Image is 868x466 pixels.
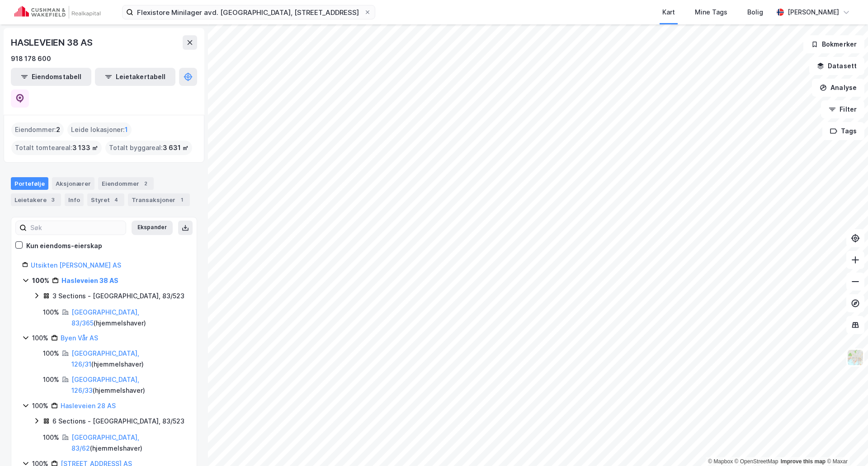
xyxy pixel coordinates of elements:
div: ( hjemmelshaver ) [71,432,186,454]
a: Improve this map [781,458,826,465]
div: Totalt byggareal : [105,141,192,155]
a: [GEOGRAPHIC_DATA], 83/365 [71,308,139,327]
div: Transaksjoner [128,193,190,206]
div: 3 [48,195,57,204]
span: 3 133 ㎡ [72,142,98,153]
a: [GEOGRAPHIC_DATA], 126/31 [71,349,139,368]
div: Totalt tomteareal : [11,141,102,155]
span: 3 631 ㎡ [163,142,189,153]
span: 1 [125,124,128,135]
div: 1 [177,195,186,204]
button: Analyse [812,79,864,97]
div: ( hjemmelshaver ) [71,348,186,370]
a: [GEOGRAPHIC_DATA], 126/33 [71,376,139,394]
div: Kart [662,7,675,18]
input: Søk på adresse, matrikkel, gårdeiere, leietakere eller personer [133,5,364,19]
div: Kun eiendoms-eierskap [26,240,102,251]
div: 918 178 600 [11,53,51,64]
a: Mapbox [708,458,733,465]
div: 100% [43,432,59,443]
div: Eiendommer [98,177,154,190]
button: Tags [822,122,864,140]
a: Utsikten [PERSON_NAME] AS [31,261,121,269]
div: ( hjemmelshaver ) [71,307,186,329]
div: 3 Sections - [GEOGRAPHIC_DATA], 83/523 [52,291,184,301]
div: [PERSON_NAME] [788,7,839,18]
button: Eiendomstabell [11,68,91,86]
a: Hasleveien 38 AS [61,277,118,284]
div: Mine Tags [695,7,727,18]
button: Leietakertabell [95,68,175,86]
div: Leide lokasjoner : [67,122,132,137]
div: 100% [43,348,59,359]
div: 6 Sections - [GEOGRAPHIC_DATA], 83/523 [52,416,184,427]
input: Søk [27,221,126,235]
a: Hasleveien 28 AS [61,402,116,410]
div: Kontrollprogram for chat [823,423,868,466]
button: Filter [821,100,864,118]
div: 100% [32,275,49,286]
div: Portefølje [11,177,48,190]
div: Info [65,193,84,206]
div: 4 [112,195,121,204]
img: cushman-wakefield-realkapital-logo.202ea83816669bd177139c58696a8fa1.svg [14,6,100,19]
div: 100% [32,400,48,411]
div: 100% [32,333,48,344]
div: ( hjemmelshaver ) [71,374,186,396]
div: 100% [43,307,59,318]
span: 2 [56,124,60,135]
div: Leietakere [11,193,61,206]
a: OpenStreetMap [735,458,778,465]
div: 2 [141,179,150,188]
img: Z [847,349,864,366]
div: HASLEVEIEN 38 AS [11,35,94,50]
div: Aksjonærer [52,177,94,190]
iframe: Chat Widget [823,423,868,466]
button: Bokmerker [803,35,864,53]
div: Bolig [747,7,763,18]
button: Datasett [809,57,864,75]
button: Ekspander [132,221,173,235]
div: 100% [43,374,59,385]
a: Byen Vår AS [61,334,98,342]
a: [GEOGRAPHIC_DATA], 83/62 [71,433,139,452]
div: Eiendommer : [11,122,64,137]
div: Styret [87,193,124,206]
